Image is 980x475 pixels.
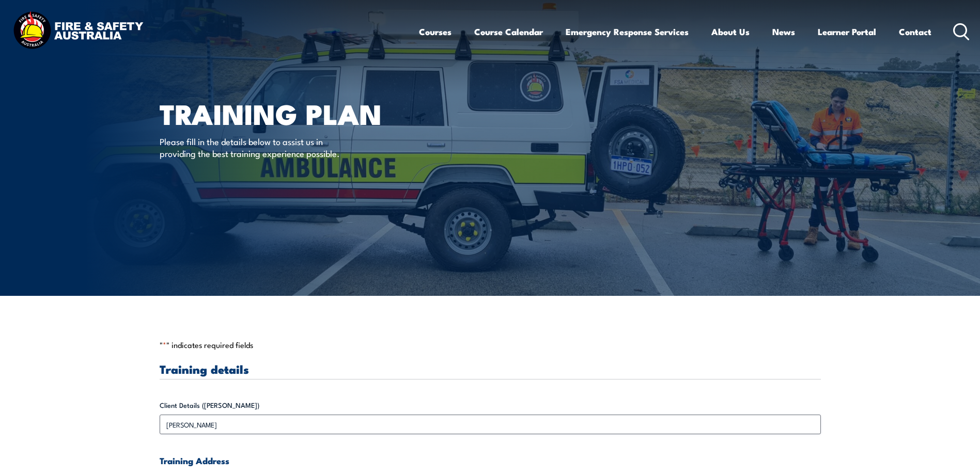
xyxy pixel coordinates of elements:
[160,101,415,125] h1: Training plan
[160,400,821,410] label: Client Details ([PERSON_NAME])
[160,363,821,375] h3: Training details
[160,340,821,350] p: " " indicates required fields
[419,18,452,45] a: Courses
[818,18,876,45] a: Learner Portal
[160,135,348,160] p: Please fill in the details below to assist us in providing the best training experience possible.
[899,18,931,45] a: Contact
[711,18,750,45] a: About Us
[772,18,795,45] a: News
[474,18,543,45] a: Course Calendar
[566,18,689,45] a: Emergency Response Services
[160,455,821,466] h4: Training Address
